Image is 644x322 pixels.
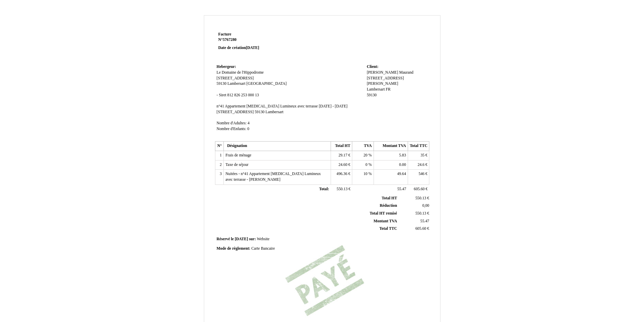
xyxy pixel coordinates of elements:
[374,219,397,223] span: Montant TVA
[247,127,249,131] span: 0
[414,187,425,191] span: 605.60
[218,46,259,50] strong: Date de création
[399,163,406,167] span: 0.00
[365,163,367,167] span: 0
[217,110,254,114] span: [STREET_ADDRESS]
[399,153,406,157] span: 5.83
[386,87,390,92] span: FR
[398,225,430,233] td: €
[338,163,347,167] span: 24.60
[379,226,397,231] span: Total TTC
[257,237,269,241] span: Website
[367,87,385,92] span: Lambersart
[408,184,429,194] td: €
[215,160,223,170] td: 2
[415,211,426,216] span: 550.13
[397,172,406,176] span: 49.64
[367,76,404,86] span: [STREET_ADDRESS][PERSON_NAME]
[255,110,264,114] span: 59130
[363,172,367,176] span: 10
[331,184,352,194] td: €
[352,170,374,184] td: %
[223,142,331,151] th: Désignation
[331,170,352,184] td: €
[374,142,408,151] th: Montant TVA
[408,160,429,170] td: €
[251,246,275,251] span: Carte Bancaire
[217,76,254,80] span: [STREET_ADDRESS]
[367,70,398,75] span: [PERSON_NAME]
[265,110,283,114] span: Lambersart
[399,70,413,75] span: Maurand
[235,237,248,241] span: [DATE]
[217,237,234,241] span: Réservé le
[421,153,425,157] span: 35
[420,219,429,223] span: 55.47
[246,81,287,86] span: [GEOGRAPHIC_DATA]
[419,172,425,176] span: 546
[418,163,424,167] span: 24.6
[219,93,259,97] span: Siret 812 826 253 000 13
[331,160,352,170] td: €
[408,170,429,184] td: €
[217,127,246,131] span: Nombre d'Enfants:
[247,121,249,125] span: 4
[380,203,397,208] span: Réduction
[382,196,397,200] span: Total HT
[218,37,299,43] strong: N°
[331,142,352,151] th: Total HT
[217,70,264,75] span: Le Domaine de l'Hippodrome
[246,46,259,50] span: [DATE]
[217,104,318,108] span: n°41 Appartement [MEDICAL_DATA] Lumineux avec terrasse
[217,81,226,86] span: 59130
[215,151,223,160] td: 1
[415,196,426,200] span: 550.13
[217,121,247,125] span: Nombre d'Adultes:
[367,93,377,97] span: 59130
[217,246,251,251] span: Mode de règlement:
[249,237,256,241] span: sur:
[225,163,248,167] span: Taxe de séjour
[218,32,232,36] span: Facture
[338,153,347,157] span: 29.17
[422,203,429,208] span: 0,00
[225,172,321,182] span: Nuitées - n°41 Appartement [MEDICAL_DATA] Lumineux avec terrasse - [PERSON_NAME]
[223,38,237,42] span: 5767280
[398,195,430,202] td: €
[217,93,218,97] span: -
[369,211,397,216] span: Total HT remisé
[408,142,429,151] th: Total TTC
[217,65,236,69] span: Hebergeur:
[319,187,329,191] span: Total:
[215,142,223,151] th: N°
[363,153,367,157] span: 20
[398,210,430,218] td: €
[225,153,252,157] span: Frais de ménage
[352,160,374,170] td: %
[352,151,374,160] td: %
[319,104,348,108] span: [DATE] - [DATE]
[408,151,429,160] td: €
[331,151,352,160] td: €
[367,65,378,69] span: Client:
[352,142,374,151] th: TVA
[415,226,426,231] span: 605.60
[337,187,348,191] span: 550.13
[215,170,223,184] td: 3
[397,187,406,191] span: 55.47
[336,172,347,176] span: 496.36
[228,81,245,86] span: Lambersart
